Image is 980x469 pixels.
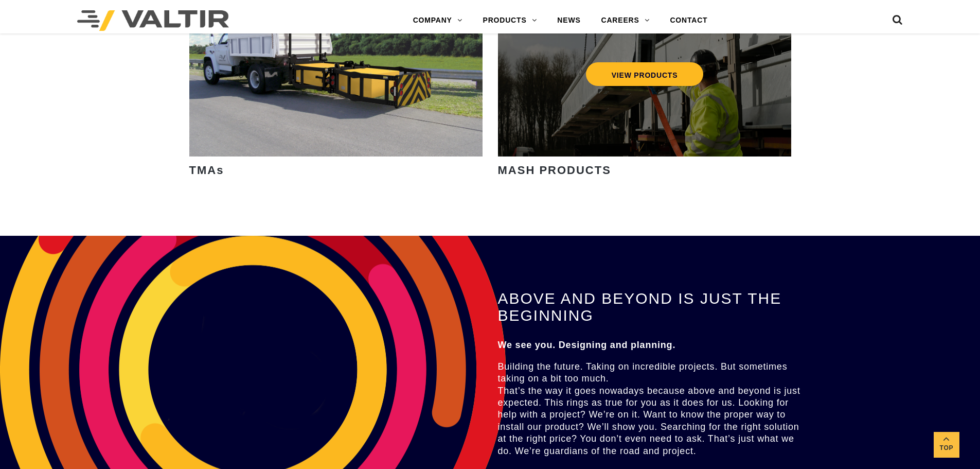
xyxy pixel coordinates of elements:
a: NEWS [547,10,591,31]
a: CONTACT [660,10,718,31]
strong: MASH PRODUCTS [498,164,611,177]
strong: We see you. Designing and planning. [498,340,676,350]
a: VIEW PRODUCTS [585,62,703,86]
a: PRODUCTS [473,10,547,31]
span: Top [934,442,959,454]
img: Valtir [77,10,229,31]
a: COMPANY [403,10,473,31]
a: CAREERS [591,10,660,31]
h2: ABOVE AND BEYOND IS JUST THE BEGINNING [498,290,809,324]
a: Top [934,432,959,458]
strong: TMAs [189,164,224,177]
span: Building the future. Taking on incredible projects. But sometimes taking on a bit too much. That’... [498,361,800,456]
